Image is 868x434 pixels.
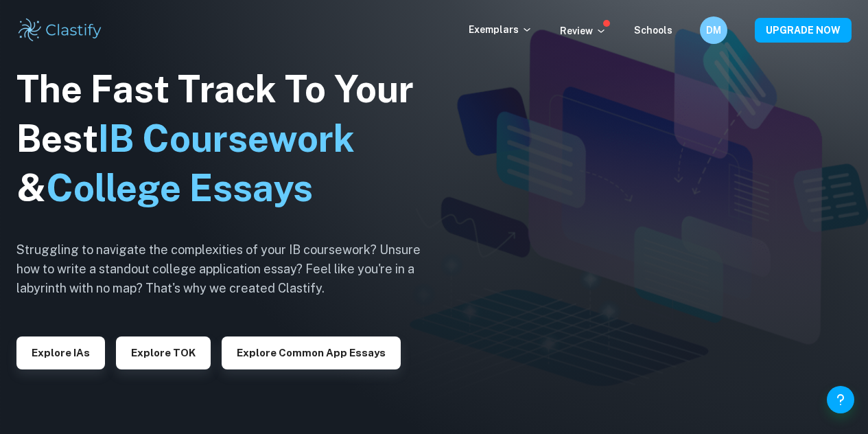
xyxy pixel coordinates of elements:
button: Explore IAs [16,336,105,369]
p: Review [560,23,607,38]
p: Exemplars [469,22,532,37]
h6: DM [706,23,722,38]
h1: The Fast Track To Your Best & [16,65,442,213]
img: Clastify logo [16,16,104,44]
span: College Essays [46,166,313,209]
button: DM [700,16,727,44]
h6: Struggling to navigate the complexities of your IB coursework? Unsure how to write a standout col... [16,240,442,298]
a: Explore TOK [116,345,211,358]
span: IB Coursework [98,117,355,160]
button: Explore Common App essays [222,336,401,369]
button: Explore TOK [116,336,211,369]
a: Explore IAs [16,345,105,358]
a: Explore Common App essays [222,345,401,358]
button: Help and Feedback [827,386,854,413]
a: Schools [634,25,672,36]
button: UPGRADE NOW [755,18,852,43]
